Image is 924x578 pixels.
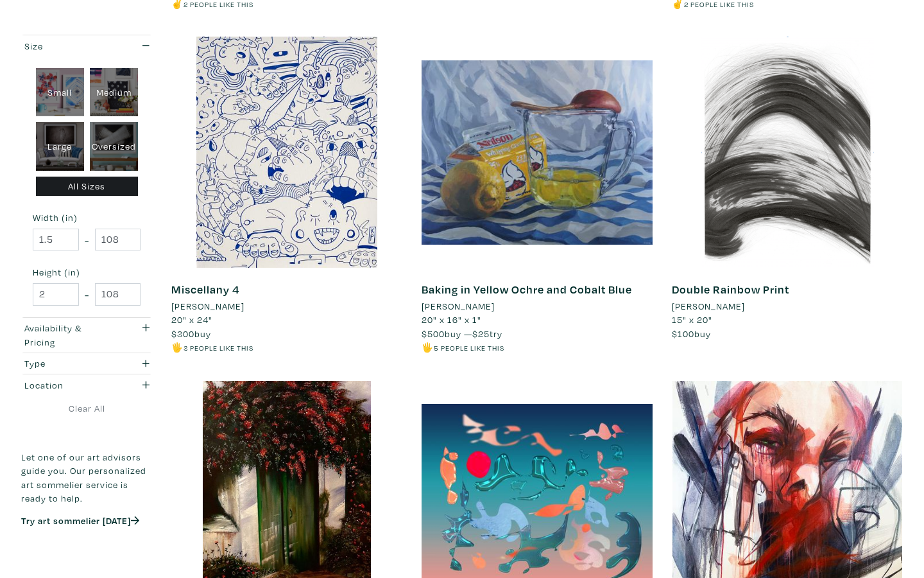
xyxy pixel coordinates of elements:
small: 5 people like this [434,343,504,353]
a: Clear All [21,401,152,416]
div: Location [24,378,114,392]
div: Large [36,122,84,171]
span: 20" x 16" x 1" [422,313,481,326]
a: Try art sommelier [DATE] [21,514,139,527]
span: $100 [672,328,694,340]
span: - [85,231,89,249]
span: buy — try [422,328,502,340]
li: [PERSON_NAME] [171,299,244,313]
small: Height (in) [33,268,141,277]
li: 🖐️ [422,340,653,355]
li: 🖐️ [171,340,402,355]
a: [PERSON_NAME] [422,299,653,313]
div: Oversized [90,122,138,171]
p: Let one of our art advisors guide you. Our personalized art sommelier service is ready to help. [21,450,152,505]
div: Size [24,39,114,53]
span: buy [171,328,211,340]
a: Miscellany 4 [171,282,239,297]
small: 3 people like this [184,343,253,353]
span: $25 [472,328,490,340]
span: - [85,286,89,303]
a: [PERSON_NAME] [672,299,903,313]
div: Availability & Pricing [24,321,114,349]
a: Double Rainbow Print [672,282,789,297]
span: $500 [422,328,445,340]
span: $300 [171,328,194,340]
button: Type [21,353,152,374]
div: All Sizes [36,177,138,197]
li: [PERSON_NAME] [672,299,745,313]
div: Small [36,68,84,117]
span: buy [672,328,711,340]
span: 20" x 24" [171,313,212,326]
button: Size [21,35,152,57]
button: Availability & Pricing [21,318,152,353]
span: 15" x 20" [672,313,712,326]
a: [PERSON_NAME] [171,299,402,313]
small: Width (in) [33,213,141,222]
iframe: Customer reviews powered by Trustpilot [21,540,152,567]
div: Type [24,356,114,371]
button: Location [21,374,152,396]
div: Medium [90,68,138,117]
a: Baking in Yellow Ochre and Cobalt Blue [422,282,632,297]
li: [PERSON_NAME] [422,299,495,313]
